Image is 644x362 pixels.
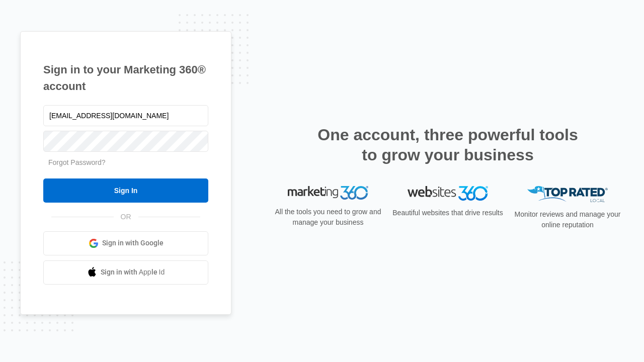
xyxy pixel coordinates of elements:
[43,105,208,126] input: Email
[43,260,208,285] a: Sign in with Apple Id
[114,212,138,222] span: OR
[527,186,608,203] img: Top Rated Local
[43,231,208,255] a: Sign in with Google
[511,209,624,230] p: Monitor reviews and manage your online reputation
[408,186,488,201] img: Websites 360
[43,178,208,203] input: Sign In
[288,186,368,200] img: Marketing 360
[102,238,164,248] span: Sign in with Google
[314,125,581,165] h2: One account, three powerful tools to grow your business
[48,158,106,166] a: Forgot Password?
[101,267,165,278] span: Sign in with Apple Id
[272,207,384,228] p: All the tools you need to grow and manage your business
[391,208,504,218] p: Beautiful websites that drive results
[43,61,208,95] h1: Sign in to your Marketing 360® account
